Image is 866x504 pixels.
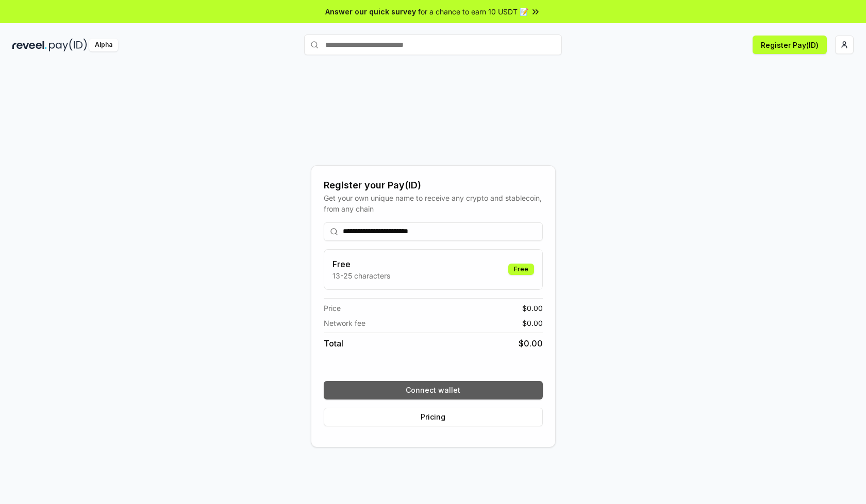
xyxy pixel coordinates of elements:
div: Get your own unique name to receive any crypto and stablecoin, from any chain [324,193,543,214]
p: 13-25 characters [332,270,390,281]
img: reveel_dark [12,39,47,51]
button: Pricing [324,408,543,426]
img: pay_id [49,39,87,51]
span: Answer our quick survey [325,6,416,17]
div: Register your Pay(ID) [324,178,543,193]
button: Register Pay(ID) [753,36,827,54]
div: Free [508,264,534,275]
div: Alpha [89,39,118,51]
span: Network fee [324,318,365,328]
span: $ 0.00 [522,303,543,314]
h3: Free [332,258,390,270]
span: for a chance to earn 10 USDT 📝 [418,6,528,17]
span: Price [324,303,341,314]
span: Total [324,337,343,350]
span: $ 0.00 [522,318,543,328]
button: Connect wallet [324,381,543,399]
span: $ 0.00 [519,337,543,350]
